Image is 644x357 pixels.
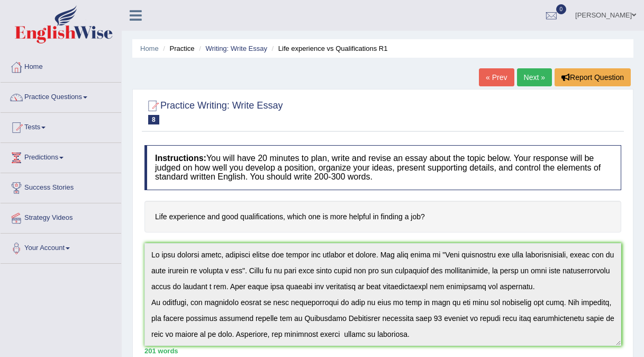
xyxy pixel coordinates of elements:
a: Predictions [1,143,121,169]
a: Tests [1,113,121,139]
h2: Practice Writing: Write Essay [144,98,283,124]
div: 201 words [144,346,621,356]
a: Home [1,52,121,79]
a: Practice Questions [1,83,121,109]
button: Report Question [555,68,631,86]
b: Instructions: [155,154,206,163]
span: 0 [556,4,567,14]
a: Writing: Write Essay [205,44,267,52]
li: Life experience vs Qualifications R1 [269,43,388,53]
a: Your Account [1,234,121,260]
a: Strategy Videos [1,203,121,230]
a: Home [140,44,159,52]
h4: Life experience and good qualifications, which one is more helpful in finding a job? [144,201,621,233]
a: Next » [517,68,552,86]
a: « Prev [479,68,514,86]
span: 8 [148,115,159,124]
a: Success Stories [1,173,121,200]
h4: You will have 20 minutes to plan, write and revise an essay about the topic below. Your response ... [144,145,621,190]
li: Practice [160,43,194,53]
